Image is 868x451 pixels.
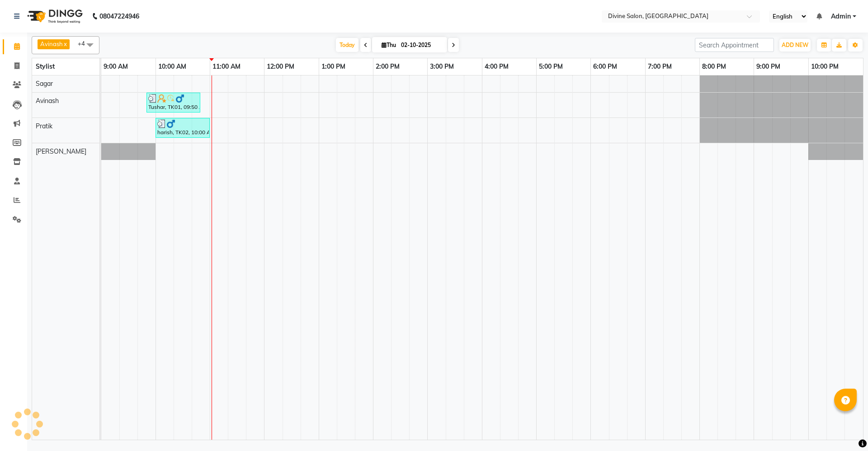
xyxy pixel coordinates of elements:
a: 3:00 PM [428,60,456,73]
span: Today [336,38,359,52]
div: Tushar, TK01, 09:50 AM-10:50 AM, Hair Cut [DEMOGRAPHIC_DATA] - Hair cut [DEMOGRAPHIC_DATA] (₹300)... [147,94,199,111]
span: Stylist [36,62,55,70]
span: Avinash [36,97,59,105]
a: 9:00 PM [754,60,783,73]
b: 08047224946 [99,4,139,29]
span: ADD NEW [782,42,808,48]
button: ADD NEW [779,39,811,52]
img: logo [23,4,85,29]
input: Search Appointment [695,38,774,52]
span: Thu [379,42,398,48]
span: +4 [78,40,92,47]
span: Avinash [40,40,63,47]
a: 8:00 PM [700,60,728,73]
span: Admin [831,12,851,21]
a: 2:00 PM [373,60,402,73]
a: 9:00 AM [101,60,130,73]
span: Sagar [36,80,53,88]
a: 5:00 PM [537,60,565,73]
a: 10:00 AM [156,60,189,73]
a: x [63,40,67,47]
span: [PERSON_NAME] [36,147,86,155]
a: 7:00 PM [646,60,674,73]
a: 4:00 PM [482,60,511,73]
a: 12:00 PM [264,60,297,73]
a: 11:00 AM [210,60,243,73]
input: 2025-10-02 [398,38,443,52]
a: 6:00 PM [591,60,619,73]
span: Pratik [36,122,52,130]
a: 10:00 PM [809,60,841,73]
a: 1:00 PM [319,60,348,73]
div: harish, TK02, 10:00 AM-11:00 AM, Hair Cut [DEMOGRAPHIC_DATA] - Hair cut [DEMOGRAPHIC_DATA] (₹300)... [156,119,209,136]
